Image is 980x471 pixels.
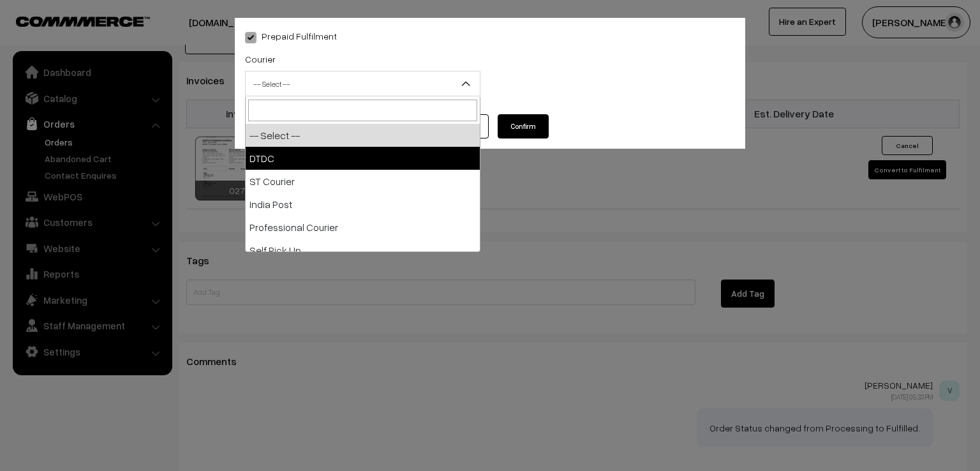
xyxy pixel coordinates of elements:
span: -- Select -- [245,71,480,96]
span: -- Select -- [246,73,480,95]
li: India Post [246,193,480,216]
label: Courier [245,52,276,66]
button: Confirm [498,114,549,138]
li: DTDC [246,147,480,170]
li: Professional Courier [246,216,480,239]
label: Prepaid Fulfilment [245,29,337,43]
li: Self Pick Up [246,239,480,262]
li: ST Courier [246,170,480,193]
li: -- Select -- [246,124,480,147]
